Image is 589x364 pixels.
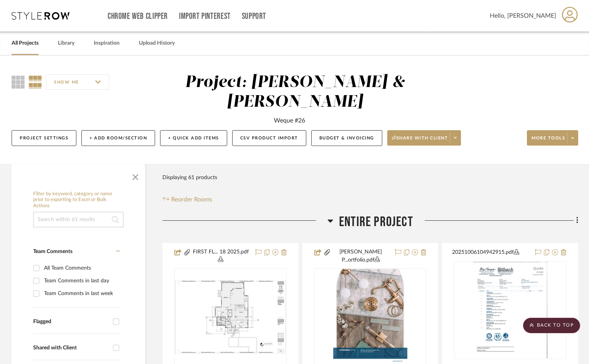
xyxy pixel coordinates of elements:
span: Team Comments [33,249,73,254]
a: Inspiration [94,38,120,49]
a: Import Pinterest [179,13,231,20]
button: Close [128,168,143,183]
div: Displaying 61 products [162,170,217,185]
div: Weque #26 [274,116,305,125]
div: Team Comments in last week [44,287,118,300]
div: Flagged [33,319,109,325]
a: Chrome Web Clipper [108,13,168,20]
button: More tools [527,130,578,146]
button: 20251006104942915.pdf [452,248,530,257]
button: + Quick Add Items [160,130,227,146]
span: Hello, [PERSON_NAME] [490,11,556,20]
button: + Add Room/Section [81,130,155,146]
button: FIRST FL... 18 2025.pdf [191,248,251,264]
a: Upload History [139,38,175,49]
span: Reorder Rooms [171,195,212,204]
img: null [175,280,286,354]
button: Reorder Rooms [162,195,212,204]
span: Entire Project [339,214,413,230]
scroll-to-top-button: BACK TO TOP [523,318,580,333]
button: Project Settings [12,130,76,146]
div: Project: [PERSON_NAME] & [PERSON_NAME] [185,74,405,110]
a: Library [58,38,74,49]
button: CSV Product Import [232,130,306,146]
div: Team Comments in last day [44,275,118,287]
input: Search within 61 results [33,212,123,227]
button: Share with client [387,130,461,146]
span: More tools [532,135,565,147]
span: Share with client [392,135,448,147]
button: [PERSON_NAME] P...ortfolio.pdf [331,248,391,264]
div: Shared with Client [33,345,109,351]
button: Budget & Invoicing [311,130,382,146]
h6: Filter by keyword, category or name prior to exporting to Excel or Bulk Actions [33,191,123,209]
a: All Projects [12,38,39,49]
a: Support [242,13,266,20]
div: All Team Comments [44,262,118,274]
img: null [473,262,547,358]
